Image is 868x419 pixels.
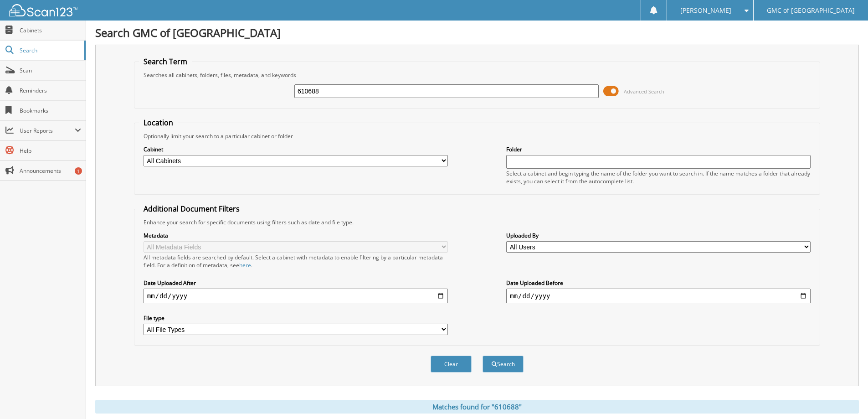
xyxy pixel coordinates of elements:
[239,261,251,269] a: here
[20,147,81,155] span: Help
[506,170,811,185] div: Select a cabinet and begin typing the name of the folder you want to search in. If the name match...
[144,232,448,239] label: Metadata
[20,87,81,94] span: Reminders
[624,88,664,95] span: Advanced Search
[139,132,815,140] div: Optionally limit your search to a particular cabinet or folder
[680,8,731,13] span: [PERSON_NAME]
[506,232,811,239] label: Uploaded By
[144,289,448,303] input: start
[20,67,81,74] span: Scan
[431,356,472,372] button: Clear
[144,253,448,269] div: All metadata fields are searched by default. Select a cabinet with metadata to enable filtering b...
[139,218,815,226] div: Enhance your search for specific documents using filters such as date and file type.
[9,4,77,16] img: scan123-logo-white.svg
[20,167,81,175] span: Announcements
[506,145,811,153] label: Folder
[506,279,811,287] label: Date Uploaded Before
[139,118,178,128] legend: Location
[20,127,75,134] span: User Reports
[767,8,855,13] span: GMC of [GEOGRAPHIC_DATA]
[20,47,80,54] span: Search
[144,279,448,287] label: Date Uploaded After
[506,289,811,303] input: end
[95,25,859,40] h1: Search GMC of [GEOGRAPHIC_DATA]
[75,167,82,175] div: 1
[144,314,448,322] label: File type
[139,71,815,79] div: Searches all cabinets, folders, files, metadata, and keywords
[139,204,244,214] legend: Additional Document Filters
[144,145,448,153] label: Cabinet
[95,400,859,414] div: Matches found for "610688"
[139,57,192,67] legend: Search Term
[20,107,81,114] span: Bookmarks
[483,356,524,372] button: Search
[20,26,81,34] span: Cabinets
